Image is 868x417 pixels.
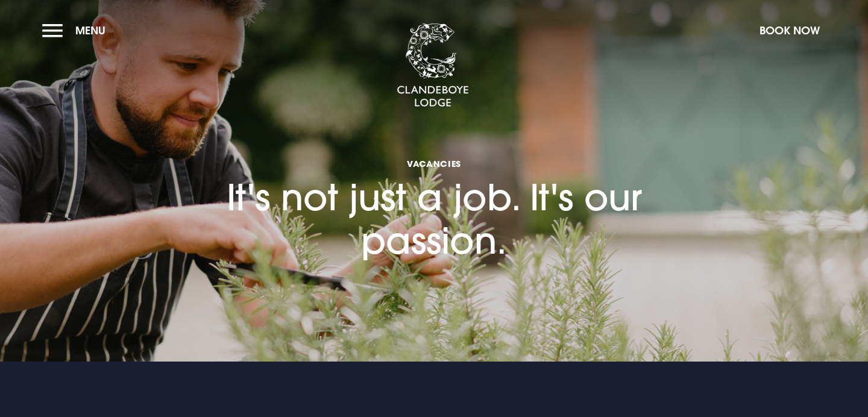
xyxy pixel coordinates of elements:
[42,17,112,43] button: Menu
[193,158,675,169] span: Vacancies
[75,24,105,37] span: Menu
[753,17,826,43] button: Book Now
[397,24,469,108] img: Clandeboye Lodge
[193,105,675,262] h1: It's not just a job. It's our passion.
